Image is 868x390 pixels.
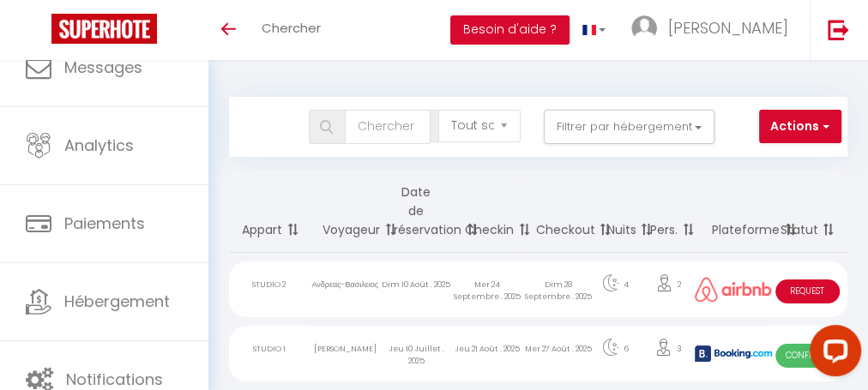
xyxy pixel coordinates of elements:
th: Sort by rentals [229,170,310,253]
button: Besoin d'aide ? [450,15,570,45]
button: Actions [759,110,841,144]
th: Sort by channel [699,170,767,253]
img: ... [631,15,657,41]
iframe: LiveChat chat widget [796,318,868,390]
th: Sort by checkout [522,170,594,253]
th: Sort by people [637,170,699,253]
th: Sort by status [767,170,847,253]
img: Super Booking [51,14,157,44]
th: Sort by nights [594,170,636,253]
th: Sort by guest [310,170,381,253]
th: Sort by checkin [452,170,523,253]
img: logout [828,19,849,40]
span: Chercher [262,19,321,37]
span: Analytics [64,135,134,156]
span: Paiements [64,213,145,234]
span: Messages [64,57,142,78]
input: Chercher [345,110,431,144]
th: Sort by booking date [381,170,452,253]
span: [PERSON_NAME] [668,17,788,39]
button: Filtrer par hébergement [544,110,715,144]
span: Notifications [66,369,163,390]
span: Hébergement [64,291,170,312]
